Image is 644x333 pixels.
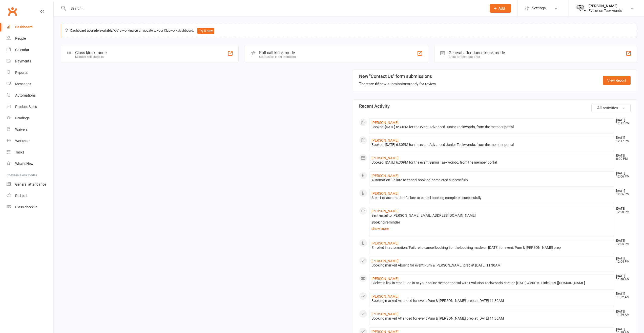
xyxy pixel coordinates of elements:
[7,90,53,101] a: Automations
[371,213,476,217] span: Sent email to [PERSON_NAME][EMAIL_ADDRESS][DOMAIN_NAME]
[7,124,53,135] a: Waivers
[7,78,53,90] a: Messages
[371,316,612,321] div: Booking marked Attended for event Pum & [PERSON_NAME] prep at [DATE] 11:30AM
[371,125,612,129] div: Booked: [DATE] 6:30PM for the event Advanced Junior Taekwondo, from the member portal
[7,56,53,67] a: Payments
[371,246,612,250] div: Enrolled in automation: 'Failure to cancel booking' for the booking made on [DATE] for event: Pum...
[15,36,26,40] div: People
[371,209,399,213] a: [PERSON_NAME]
[614,310,630,317] time: [DATE] 11:29 AM
[359,81,437,87] div: There are new submissions ready for review.
[7,113,53,124] a: Gradings
[7,147,53,158] a: Tasks
[576,3,586,13] img: thumb_image1604702925.png
[15,127,28,131] div: Waivers
[7,190,53,202] a: Roll call
[532,3,546,14] span: Settings
[614,257,630,263] time: [DATE] 12:04 PM
[371,138,399,142] a: [PERSON_NAME]
[70,29,113,32] strong: Dashboard upgrade available:
[359,74,437,79] h3: New "Contact Us" form submissions
[371,156,399,160] a: [PERSON_NAME]
[15,82,31,86] div: Messages
[614,207,630,214] time: [DATE] 12:06 PM
[371,312,399,316] a: [PERSON_NAME]
[375,82,380,86] strong: 66
[371,241,399,245] a: [PERSON_NAME]
[6,5,19,18] a: Clubworx
[371,174,399,178] a: [PERSON_NAME]
[359,104,631,109] h3: Recent Activity
[259,55,296,59] div: Staff check-in for members
[490,4,511,13] button: Add
[371,281,612,285] div: Clicked a link in email 'Log in to your online member portal with Evolution Taekwondo' sent on [D...
[498,6,505,10] span: Add
[7,33,53,44] a: People
[15,105,37,109] div: Product Sales
[15,182,46,186] div: General attendance
[15,93,36,97] div: Automations
[7,158,53,169] a: What's New
[7,101,53,113] a: Product Sales
[7,21,53,33] a: Dashboard
[15,59,31,63] div: Payments
[7,44,53,56] a: Calendar
[614,239,630,246] time: [DATE] 12:05 PM
[259,50,296,55] div: Roll call kiosk mode
[449,50,505,55] div: General attendance kiosk mode
[371,220,612,225] div: Booking reminder
[67,5,483,12] input: Search...
[614,292,630,299] time: [DATE] 11:32 AM
[614,119,630,125] time: [DATE] 12:17 PM
[603,76,631,85] a: View Report
[75,55,107,59] div: Member self check-in
[75,50,107,55] div: Class kiosk mode
[15,150,24,154] div: Tasks
[371,121,399,125] a: [PERSON_NAME]
[589,4,622,8] div: [PERSON_NAME]
[597,106,618,110] span: All activities
[371,263,612,268] div: Booking marked Absent for event Pum & [PERSON_NAME] prep at [DATE] 11:30AM
[371,259,399,263] a: [PERSON_NAME]
[614,189,630,196] time: [DATE] 12:06 PM
[15,162,33,166] div: What's New
[7,67,53,78] a: Reports
[449,55,505,59] div: Great for the front desk
[7,202,53,213] a: Class kiosk mode
[614,172,630,178] time: [DATE] 12:06 PM
[15,194,27,198] div: Roll call
[15,139,30,143] div: Workouts
[15,205,37,209] div: Class check-in
[7,135,53,147] a: Workouts
[15,25,33,29] div: Dashboard
[591,104,631,112] button: All activities
[371,160,612,165] div: Booked: [DATE] 6:30PM for the event Senior Taekwondo, from the member portal
[15,48,29,52] div: Calendar
[371,178,612,182] div: Automation 'Failure to cancel booking' completed successfully
[371,143,612,147] div: Booked: [DATE] 6:30PM for the event Advanced Junior Taekwondo, from the member portal
[61,24,637,38] div: We're working on an update to your Clubworx dashboard.
[371,196,612,200] div: Step 1 of automation Failure to cancel booking completed successfully
[614,154,630,161] time: [DATE] 8:20 PM
[15,116,30,120] div: Gradings
[15,71,28,75] div: Reports
[371,191,399,195] a: [PERSON_NAME]
[371,299,612,303] div: Booking marked Attended for event Pum & [PERSON_NAME] prep at [DATE] 11:30AM
[589,8,622,13] div: Evolution Taekwondo
[371,277,399,281] a: [PERSON_NAME]
[614,275,630,281] time: [DATE] 11:40 AM
[197,28,214,34] button: Try it now
[614,136,630,143] time: [DATE] 12:17 PM
[371,294,399,298] a: [PERSON_NAME]
[7,179,53,190] a: General attendance kiosk mode
[371,225,612,232] a: show more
